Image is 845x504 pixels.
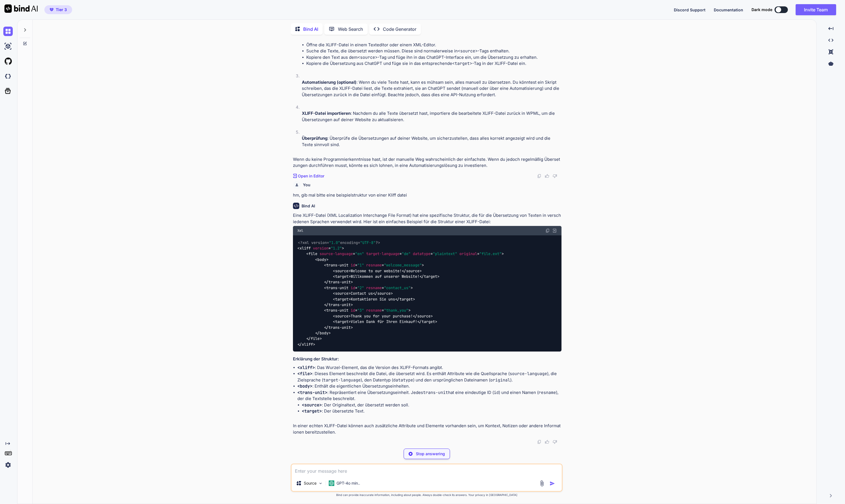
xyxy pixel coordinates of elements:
img: copy [545,228,550,233]
img: Bind AI [4,4,38,13]
h6: You [303,182,310,188]
p: Bind AI [303,26,318,32]
p: hm, gib mal bitte eine beispielstruktur von einer Kliff datei [293,192,561,198]
li: : Repräsentiert eine Übersetzungseinheit. Jedes hat eine eindeutige ID ( ) und einen Namen ( ), d... [297,390,561,421]
span: "1" [357,263,364,268]
span: Discord Support [674,7,705,12]
span: </ > [395,297,415,302]
li: Kopiere die Übersetzung aus ChatGPT und füge sie in das entsprechende -Tag in der XLIFF-Datei ein. [306,60,561,67]
p: Stop answering [416,451,445,457]
strong: XLIFF-Datei importieren [302,111,351,116]
img: icon [550,481,555,486]
li: : Der übersetzte Text. [302,408,561,414]
span: < > [333,268,351,273]
button: Discord Support [674,7,705,13]
span: "file.ext" [479,251,502,256]
span: Xml [297,228,303,233]
p: In einer echten XLIFF-Datei können auch zusätzliche Attribute und Elemente vorhanden sein, um Kon... [293,423,561,435]
span: target [399,297,413,302]
img: settings [3,460,13,470]
span: xliff [300,246,311,251]
p: Wenn du keine Programmierkenntnisse hast, ist der manuelle Weg wahrscheinlich der einfachste. Wen... [293,156,561,169]
strong: Überprüfung [302,136,327,141]
span: </ > [306,336,322,341]
span: version [313,246,328,251]
span: original [459,251,477,256]
code: <source> [302,402,322,408]
code: resname [538,390,556,395]
code: <source> [358,55,378,60]
span: "de" [402,251,411,256]
span: target [335,297,348,302]
strong: Automatisierung (optional) [302,80,356,85]
code: <trans-unit> [297,390,327,395]
span: source [417,314,431,319]
span: "2" [357,285,364,290]
img: Open in Browser [552,228,557,233]
code: Welcome to our website! Willkommen auf unserer Website! Contact us Kontaktieren Sie uns Thank you... [297,240,504,347]
span: id [351,285,355,290]
span: "plaintext" [433,251,457,256]
p: Web Search [338,26,363,32]
button: Invite Team [796,4,836,15]
code: <body> [297,383,312,389]
code: source-language [510,371,547,376]
img: darkCloudIdeIcon [3,72,13,81]
span: < = = > [324,308,411,313]
span: "welcome_message" [384,263,422,268]
span: source [406,268,419,273]
span: trans-unit [328,325,351,330]
span: target [335,274,348,279]
span: trans-unit [326,308,348,313]
li: Kopiere den Text aus dem -Tag und füge ihn in das ChatGPT-Interface ein, um die Übersetzung zu er... [306,54,561,61]
img: ai-studio [3,42,13,51]
span: "1.0" [329,240,340,245]
button: Documentation [714,7,743,13]
span: < > [333,297,351,302]
img: Pick Models [318,481,323,486]
span: target [424,274,437,279]
p: Open in Editor [298,173,324,179]
span: source [335,314,348,319]
button: premiumTier 3 [44,5,72,14]
span: trans-unit [326,263,348,268]
li: Öffne die XLIFF-Datei in einem Texteditor oder einem XML-Editor. [306,42,561,48]
span: file [308,251,317,256]
p: GPT-4o min.. [337,480,360,486]
span: target [335,319,348,324]
span: Tier 3 [56,7,67,12]
img: GPT-4o mini [329,480,334,486]
span: datatype [413,251,431,256]
span: "contact_us" [384,285,411,290]
code: <source> [458,48,478,54]
span: target-language [366,251,399,256]
span: </ > [417,319,437,324]
code: <target> [452,61,472,66]
span: </ > [324,302,353,307]
p: Bind can provide inaccurate information, including about people. Always double-check its answers.... [291,493,563,497]
span: </ > [413,314,433,319]
h6: Bind AI [302,203,315,209]
span: file [311,336,320,341]
li: Suche die Texte, die übersetzt werden müssen. Diese sind normalerweise in -Tags enthalten. [306,48,561,54]
span: target [422,319,435,324]
span: <?xml version= encoding= ?> [298,240,380,245]
span: resname [366,263,382,268]
p: : Wenn du viele Texte hast, kann es mühsam sein, alles manuell zu übersetzen. Du könntest ein Skr... [302,79,561,98]
span: "en" [355,251,364,256]
span: < = = > [324,285,413,290]
span: "thank_you" [384,308,408,313]
span: < > [315,257,328,262]
p: Code Generator [383,26,416,32]
span: </ > [419,274,439,279]
img: copy [537,174,542,178]
span: body [317,257,326,262]
span: "UTF-8" [360,240,376,245]
code: <xliff> [297,365,315,370]
li: : Das Wurzel-Element, das die Version des XLIFF-Formats angibt. [297,365,561,371]
img: like [545,174,549,178]
span: source [335,268,348,273]
span: resname [366,285,382,290]
span: resname [366,308,382,313]
img: dislike [553,174,557,178]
